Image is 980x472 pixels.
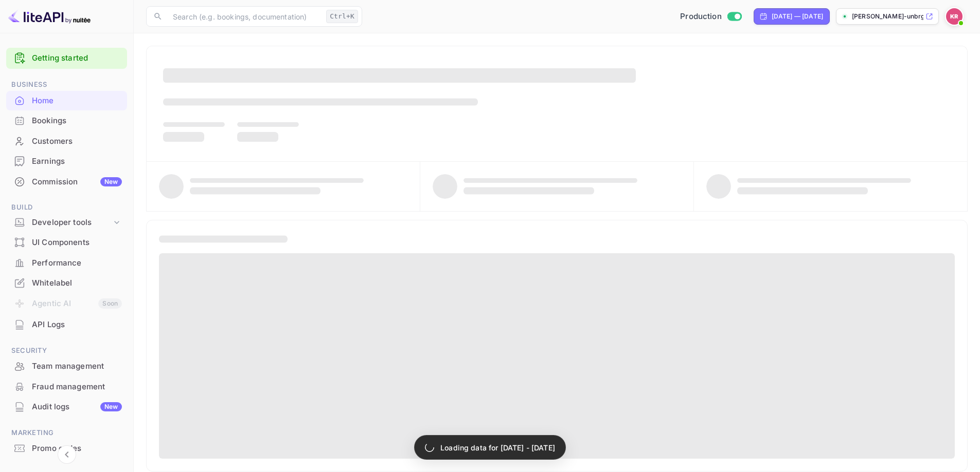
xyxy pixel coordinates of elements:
[32,277,122,289] div: Whitelabel
[100,402,122,411] div: New
[852,12,923,21] p: [PERSON_NAME]-unbrg.[PERSON_NAME]...
[6,345,127,356] span: Security
[32,361,122,372] div: Team management
[6,377,127,396] a: Fraud management
[6,152,127,172] div: Earnings
[6,202,127,213] span: Build
[6,172,127,192] div: CommissionNew
[6,111,127,131] div: Bookings
[6,233,127,253] div: UI Components
[32,401,122,413] div: Audit logs
[6,91,127,111] div: Home
[32,443,122,455] div: Promo codes
[6,439,127,459] div: Promo codes
[676,11,745,23] div: Switch to Sandbox mode
[6,233,127,252] a: UI Components
[6,111,127,130] a: Bookings
[6,356,127,375] a: Team management
[32,156,122,167] div: Earnings
[6,214,127,232] div: Developer tools
[326,10,358,23] div: Ctrl+K
[6,253,127,272] a: Performance
[6,79,127,90] span: Business
[58,445,76,464] button: Collapse navigation
[6,427,127,439] span: Marketing
[6,152,127,171] a: Earnings
[6,439,127,458] a: Promo codes
[6,48,127,69] div: Getting started
[6,397,127,417] div: Audit logsNew
[32,95,122,107] div: Home
[6,315,127,335] div: API Logs
[100,177,122,186] div: New
[6,377,127,397] div: Fraud management
[6,315,127,334] a: API Logs
[32,257,122,269] div: Performance
[440,442,555,453] p: Loading data for [DATE] - [DATE]
[6,356,127,376] div: Team management
[32,136,122,147] div: Customers
[6,172,127,191] a: CommissionNew
[6,273,127,293] div: Whitelabel
[167,6,322,27] input: Search (e.g. bookings, documentation)
[32,237,122,249] div: UI Components
[6,397,127,416] a: Audit logsNew
[946,8,963,25] img: Kobus Roux
[6,253,127,273] div: Performance
[32,115,122,127] div: Bookings
[8,8,91,25] img: LiteAPI logo
[6,91,127,110] a: Home
[32,319,122,331] div: API Logs
[32,217,112,229] div: Developer tools
[6,131,127,150] a: Customers
[6,131,127,152] div: Customers
[680,11,722,23] span: Production
[32,52,122,64] a: Getting started
[32,176,122,188] div: Commission
[6,273,127,292] a: Whitelabel
[32,381,122,393] div: Fraud management
[772,12,823,21] div: [DATE] — [DATE]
